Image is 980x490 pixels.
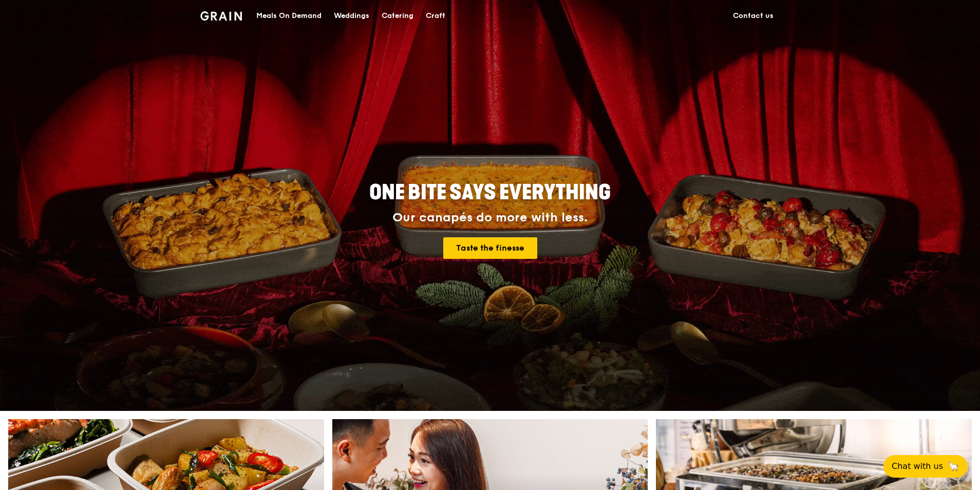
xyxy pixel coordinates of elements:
span: Chat with us [892,460,943,473]
span: 🦙 [947,460,959,473]
a: Catering [375,1,420,31]
div: Our canapés do more with less. [305,211,675,225]
img: Grain [200,11,242,21]
a: Weddings [328,1,375,31]
div: Meals On Demand [256,1,322,31]
div: Craft [426,1,445,31]
a: Craft [420,1,451,31]
div: Weddings [334,1,369,31]
button: Chat with us🦙 [883,455,968,478]
span: ONE BITE SAYS EVERYTHING [369,180,611,205]
a: Taste the finesse [443,237,537,259]
div: Catering [382,1,413,31]
a: Contact us [727,1,780,31]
